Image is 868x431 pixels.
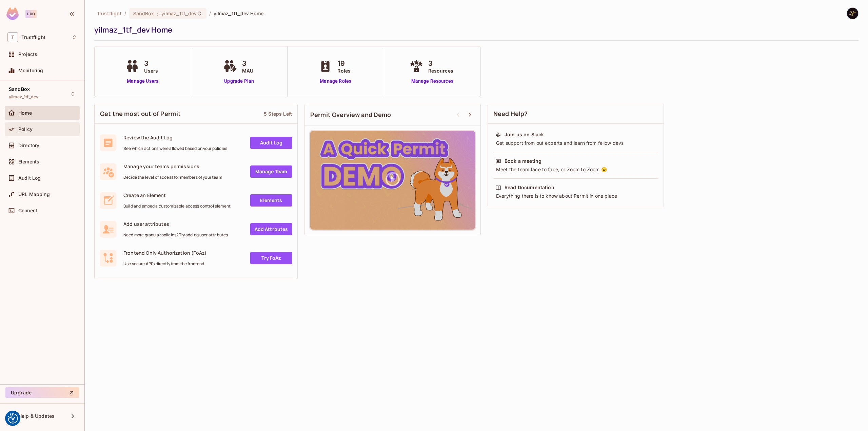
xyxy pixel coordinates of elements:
span: Review the Audit Log [123,134,227,141]
span: 3 [144,58,158,68]
span: MAU [242,67,253,74]
img: SReyMgAAAABJRU5ErkJggg== [6,7,19,20]
span: Home [18,110,32,116]
span: Roles [337,67,351,74]
span: Audit Log [18,175,41,181]
span: Need Help? [493,110,528,118]
div: Join us on Slack [505,131,544,138]
div: 5 Steps Left [264,111,292,117]
button: Upgrade [5,387,79,398]
li: / [124,10,126,17]
span: T [7,32,18,42]
span: 3 [242,58,253,68]
span: yilmaz_1tf_dev [161,10,197,17]
div: Meet the team face to face, or Zoom to Zoom 😉 [495,166,656,173]
span: SandBox [133,10,154,17]
a: Add Attrbutes [250,223,292,235]
a: Manage Team [250,165,292,178]
span: Manage your teams permissions [123,163,222,170]
span: Frontend Only Authorization (FoAz) [123,250,206,256]
li: / [209,10,211,17]
span: Get the most out of Permit [100,110,181,118]
span: SandBox [9,86,30,92]
span: Need more granular policies? Try adding user attributes [123,232,228,238]
span: Add user attributes [123,221,228,227]
span: URL Mapping [18,192,50,197]
span: Permit Overview and Demo [310,111,391,119]
a: Manage Roles [317,78,354,85]
span: Connect [18,208,37,213]
span: yilmaz_1tf_dev [9,94,38,100]
span: Users [144,67,158,74]
span: Help & Updates [18,413,55,419]
span: Create an Element [123,192,231,198]
a: Elements [250,194,292,207]
span: Workspace: Trustflight [21,35,45,40]
button: Consent Preferences [8,413,18,424]
span: Projects [18,52,37,57]
img: Revisit consent button [8,413,18,424]
span: 19 [337,58,351,68]
div: Pro [25,10,37,18]
span: Build and embed a customizable access control element [123,203,231,209]
span: Policy [18,126,33,132]
a: Manage Users [124,78,161,85]
div: Everything there is to know about Permit in one place [495,193,656,199]
span: Monitoring [18,68,43,73]
div: Get support from out experts and learn from fellow devs [495,140,656,146]
div: Read Documentation [505,184,554,191]
span: 3 [428,58,453,68]
span: the active workspace [97,10,122,17]
span: Use secure API's directly from the frontend [123,261,206,267]
span: Decide the level of access for members of your team [123,175,222,180]
span: Resources [428,67,453,74]
div: yilmaz_1tf_dev Home [94,25,855,35]
span: Directory [18,143,39,148]
span: Elements [18,159,39,164]
span: yilmaz_1tf_dev Home [214,10,264,17]
span: : [157,11,159,16]
a: Manage Resources [408,78,457,85]
a: Upgrade Plan [222,78,257,85]
img: Yilmaz Alizadeh [847,8,858,19]
span: See which actions were allowed based on your policies [123,146,227,151]
div: Book a meeting [505,158,541,164]
a: Audit Log [250,137,292,149]
a: Try FoAz [250,252,292,264]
